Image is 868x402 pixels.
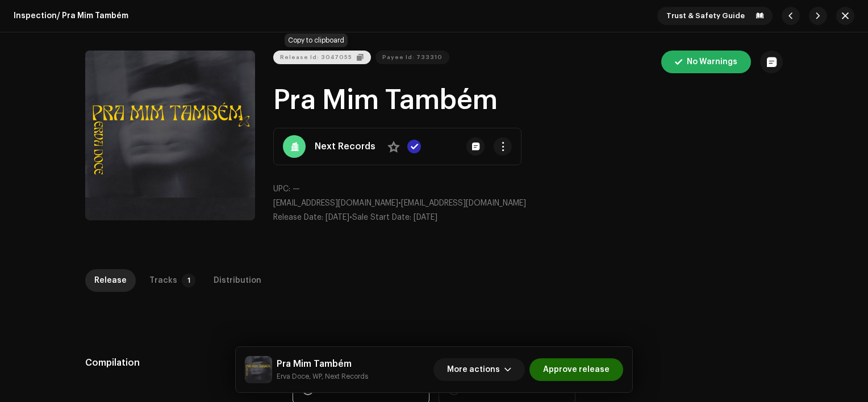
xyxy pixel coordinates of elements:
img: 814088dc-0c0c-47d0-a1b5-6400a59851bc [245,356,272,383]
span: [DATE] [414,213,437,221]
span: Payee Id: 733310 [382,46,443,69]
small: Pra Mim Também [277,371,368,382]
h5: Compilation [85,356,274,370]
span: [DATE] [325,213,349,221]
p: • [273,198,783,210]
button: Payee Id: 733310 [375,51,449,64]
span: • [273,213,352,221]
span: — [293,185,300,193]
h5: Pra Mim Também [277,357,368,371]
button: Release Id: 3047055 [273,51,371,64]
strong: Next Records [315,140,375,153]
span: Release Date: [273,213,323,221]
p-badge: 1 [182,274,195,287]
button: More actions [433,358,525,381]
span: [EMAIL_ADDRESS][DOMAIN_NAME] [401,199,526,207]
span: UPC: [273,185,290,193]
span: Release Id: 3047055 [280,46,352,69]
span: More actions [447,358,500,381]
span: Sale Start Date: [352,213,411,221]
span: [EMAIL_ADDRESS][DOMAIN_NAME] [273,199,398,207]
button: Approve release [529,358,623,381]
h1: Pra Mim Também [273,82,783,119]
span: Approve release [543,358,610,381]
div: Distribution [214,269,261,292]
